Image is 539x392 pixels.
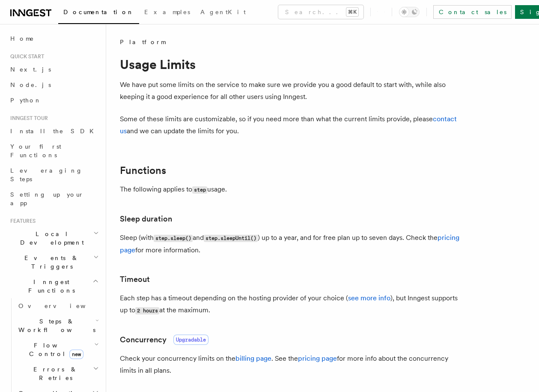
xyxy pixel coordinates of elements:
[15,341,94,358] span: Flow Control
[63,9,134,15] span: Documentation
[10,97,42,104] span: Python
[278,5,363,19] button: Search...⌘K
[7,163,101,187] a: Leveraging Steps
[120,165,166,177] a: Functions
[15,314,101,338] button: Steps & Workflows
[120,232,462,256] p: Sleep (with and ) up to a year, and for free plan up to seven days. Check the for more information.
[120,213,172,225] a: Sleep duration
[120,334,208,346] a: ConcurrencyUpgradable
[192,186,207,194] code: step
[433,5,512,19] a: Contact sales
[7,93,101,108] a: Python
[348,294,390,302] a: see more info
[120,79,462,103] p: We have put some limits on the service to make sure we provide you a good default to start with, ...
[7,254,93,271] span: Events & Triggers
[200,9,246,15] span: AgentKit
[135,307,159,314] code: 2 hours
[120,273,150,285] a: Timeout
[7,187,101,211] a: Setting up your app
[7,53,44,60] span: Quick start
[7,218,36,224] span: Features
[15,365,93,382] span: Errors & Retries
[7,278,92,295] span: Inngest Functions
[7,115,48,122] span: Inngest tour
[399,7,420,17] button: Toggle dark mode
[235,354,271,362] a: billing page
[120,57,462,72] h1: Usage Limits
[195,3,251,23] a: AgentKit
[10,81,51,88] span: Node.js
[120,38,165,46] span: Platform
[7,250,101,274] button: Events & Triggers
[120,292,462,317] p: Each step has a timeout depending on the hosting provider of your choice ( ), but Inngest support...
[69,350,83,359] span: new
[15,317,95,334] span: Steps & Workflows
[298,354,337,362] a: pricing page
[7,77,101,93] a: Node.js
[7,226,101,250] button: Local Development
[154,235,193,242] code: step.sleep()
[10,66,51,73] span: Next.js
[58,3,139,24] a: Documentation
[7,230,93,247] span: Local Development
[10,34,34,43] span: Home
[120,113,462,137] p: Some of these limits are customizable, so if you need more than what the current limits provide, ...
[7,123,101,139] a: Install the SDK
[18,302,107,309] span: Overview
[10,191,84,206] span: Setting up your app
[7,139,101,163] a: Your first Functions
[346,8,358,16] kbd: ⌘K
[10,128,99,135] span: Install the SDK
[144,9,190,15] span: Examples
[120,353,462,377] p: Check your concurrency limits on the . See the for more info about the concurrency limits in all ...
[10,143,61,159] span: Your first Functions
[7,274,101,298] button: Inngest Functions
[15,362,101,386] button: Errors & Retries
[7,62,101,77] a: Next.js
[173,335,208,345] span: Upgradable
[204,235,258,242] code: step.sleepUntil()
[7,31,101,46] a: Home
[139,3,195,23] a: Examples
[15,338,101,362] button: Flow Controlnew
[10,167,83,183] span: Leveraging Steps
[120,183,462,196] p: The following applies to usage.
[15,298,101,314] a: Overview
